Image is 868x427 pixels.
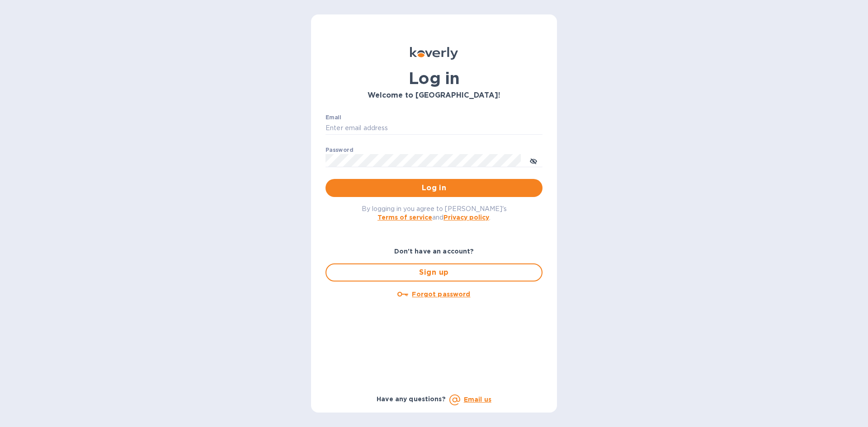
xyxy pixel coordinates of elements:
[377,214,432,221] a: Terms of service
[325,69,542,88] h1: Log in
[325,115,341,120] label: Email
[325,179,542,197] button: Log in
[325,263,542,282] button: Sign up
[325,91,542,100] h3: Welcome to [GEOGRAPHIC_DATA]!
[334,267,534,278] span: Sign up
[394,248,474,255] b: Don't have an account?
[443,214,489,221] a: Privacy policy
[325,147,353,153] label: Password
[410,47,458,60] img: Koverly
[377,395,446,403] b: Have any questions?
[325,122,542,135] input: Enter email address
[362,205,507,221] span: By logging in you agree to [PERSON_NAME]'s and .
[333,183,535,193] span: Log in
[464,396,491,403] a: Email us
[412,291,470,298] u: Forgot password
[524,151,542,169] button: toggle password visibility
